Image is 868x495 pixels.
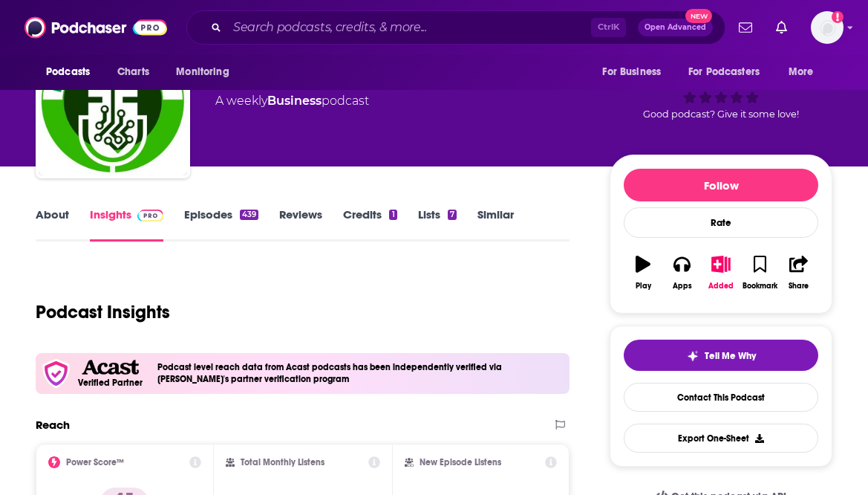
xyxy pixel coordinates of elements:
[778,58,832,86] button: open menu
[602,62,661,82] span: For Business
[832,11,843,23] svg: Add a profile image
[624,169,818,201] button: Follow
[227,16,591,39] input: Search podcasts, credits, & more...
[36,58,109,86] button: open menu
[770,15,793,40] a: Show notifications dropdown
[36,207,69,242] a: About
[592,58,679,86] button: open menu
[267,94,322,108] a: Business
[137,210,163,221] img: Podchaser Pro
[418,207,457,242] a: Lists7
[624,383,818,412] a: Contact This Podcast
[662,246,701,300] button: Apps
[78,378,143,387] h5: Verified Partner
[176,62,229,82] span: Monitoring
[241,457,324,467] h2: Total Monthly Listens
[108,58,158,86] a: Charts
[685,9,712,23] span: New
[90,207,163,242] a: InsightsPodchaser Pro
[46,62,90,82] span: Podcasts
[702,246,740,300] button: Added
[789,282,809,291] div: Share
[157,362,564,384] h4: Podcast level reach data from Acast podcasts has been independently verified via [PERSON_NAME]'s ...
[117,62,149,82] span: Charts
[780,246,818,300] button: Share
[733,15,758,40] a: Show notifications dropdown
[679,58,781,86] button: open menu
[811,11,843,44] img: User Profile
[343,207,397,242] a: Credits1
[420,457,501,467] h2: New Episode Listens
[184,207,258,242] a: Episodes439
[215,92,369,110] div: A weekly podcast
[811,11,843,44] span: Logged in as bjonesvested
[688,62,760,82] span: For Podcasters
[39,27,187,175] img: Fintech Impact
[740,246,779,300] button: Bookmark
[638,19,713,36] button: Open AdvancedNew
[708,282,734,291] div: Added
[36,301,170,323] h1: Podcast Insights
[789,62,814,82] span: More
[673,282,692,291] div: Apps
[36,418,70,432] h2: Reach
[624,340,818,371] button: tell me why sparkleTell Me Why
[624,246,662,300] button: Play
[624,207,818,238] div: Rate
[811,11,843,44] button: Show profile menu
[643,109,799,120] span: Good podcast? Give it some love!
[636,282,651,291] div: Play
[645,24,706,31] span: Open Advanced
[279,207,322,242] a: Reviews
[166,58,248,86] button: open menu
[448,210,457,220] div: 7
[624,424,818,453] button: Export One-Sheet
[66,457,124,467] h2: Power Score™
[42,359,71,388] img: verfied icon
[240,210,258,220] div: 439
[743,282,777,291] div: Bookmark
[186,10,725,45] div: Search podcasts, credits, & more...
[591,18,626,37] span: Ctrl K
[477,207,514,242] a: Similar
[82,360,138,375] img: Acast
[705,350,756,362] span: Tell Me Why
[687,350,699,362] img: tell me why sparkle
[389,210,397,220] div: 1
[25,13,167,42] img: Podchaser - Follow, Share and Rate Podcasts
